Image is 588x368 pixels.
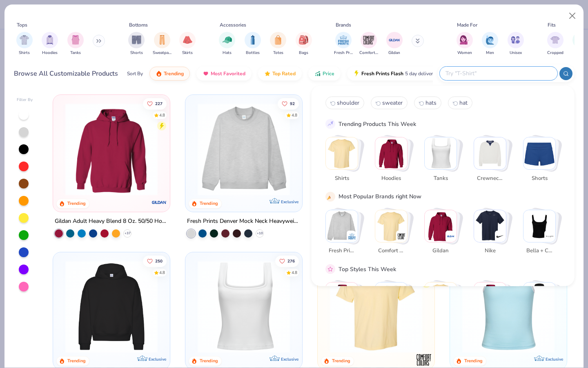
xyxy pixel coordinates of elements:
[359,32,378,56] div: filter for Comfort Colors
[153,50,171,56] span: Sweatpants
[427,174,454,182] span: Tanks
[326,283,358,314] img: Classic
[448,96,472,109] button: hat3
[348,232,356,240] img: Fresh Prints
[16,32,33,56] div: filter for Shirts
[375,137,407,169] img: Hoodies
[511,35,520,45] img: Unisex Image
[179,32,196,56] div: filter for Skirts
[337,34,350,46] img: Fresh Prints Image
[127,70,143,77] div: Sort By
[375,210,407,242] img: Comfort Colors
[326,260,426,353] img: 029b8af0-80e6-406f-9fdc-fdf898547912
[296,32,312,56] button: filter button
[203,70,209,77] img: most_fav.gif
[359,50,378,56] span: Comfort Colors
[182,50,193,56] span: Skirts
[457,21,477,29] div: Made For
[42,32,58,56] button: filter button
[424,282,462,331] button: Stack Card Button Athleisure
[143,255,167,267] button: Like
[273,50,283,56] span: Totes
[375,209,412,258] button: Stack Card Button Comfort Colors
[71,35,80,45] img: Tanks Image
[397,232,405,240] img: Comfort Colors
[327,193,334,200] img: party_popper.gif
[194,260,294,353] img: 94a2aa95-cd2b-4983-969b-ecd512716e9a
[19,50,30,56] span: Shirts
[382,99,403,107] span: sweater
[339,119,416,128] div: Trending Products This Week
[363,34,375,46] img: Comfort Colors Image
[264,70,271,77] img: TopRated.gif
[334,32,353,56] button: filter button
[257,231,263,236] span: + 10
[42,50,58,56] span: Hoodies
[375,282,412,331] button: Stack Card Button Sportswear
[325,96,364,109] button: shoulder0
[375,283,407,314] img: Sportswear
[290,101,295,105] span: 92
[245,32,261,56] button: filter button
[223,50,232,56] span: Hats
[386,32,403,56] div: filter for Gildan
[153,32,171,56] div: filter for Sweatpants
[164,70,184,77] span: Trending
[508,32,524,56] div: filter for Unisex
[128,32,145,56] div: filter for Shorts
[153,32,171,56] button: filter button
[482,32,498,56] button: filter button
[458,260,559,353] img: a25d9891-da96-49f3-a35e-76288174bf3a
[156,70,162,77] img: trending.gif
[327,120,334,128] img: trend_line.gif
[547,50,563,56] span: Cropped
[474,210,506,242] img: Nike
[496,232,504,240] img: Nike
[156,101,163,105] span: 227
[323,70,334,77] span: Price
[272,70,296,77] span: Top Rated
[523,282,561,331] button: Stack Card Button Preppy
[477,247,503,255] span: Nike
[523,137,561,186] button: Stack Card Button Shorts
[246,50,260,56] span: Bottles
[179,32,196,56] button: filter button
[70,50,81,56] span: Tanks
[378,247,404,255] span: Comfort Colors
[375,137,412,186] button: Stack Card Button Hoodies
[129,21,148,29] div: Bottoms
[424,137,462,186] button: Stack Card Button Tanks
[17,21,27,29] div: Tops
[550,35,560,45] img: Cropped Image
[414,96,441,109] button: hats2
[371,96,408,109] button: sweater1
[347,67,441,81] button: Fresh Prints Flash5 day delivery
[523,283,555,314] img: Preppy
[326,137,358,169] img: Shirts
[223,35,232,45] img: Hats Image
[337,99,359,107] span: shoulder
[482,32,498,56] div: filter for Men
[474,282,511,331] button: Stack Card Button Cozy
[424,209,462,258] button: Stack Card Button Gildan
[149,356,166,361] span: Exclusive
[42,32,58,56] div: filter for Hoodies
[326,210,358,242] img: Fresh Prints
[151,194,167,211] img: Gildan logo
[299,35,308,45] img: Bags Image
[270,32,286,56] button: filter button
[447,232,455,240] img: Gildan
[457,32,473,56] button: filter button
[547,32,563,56] button: filter button
[405,69,435,79] span: 5 day delivery
[565,8,580,24] button: Close
[308,67,341,81] button: Price
[160,112,165,118] div: 4.8
[274,35,283,45] img: Totes Image
[334,32,353,56] div: filter for Fresh Prints
[474,137,506,169] img: Crewnecks
[425,137,457,169] img: Tanks
[248,35,257,45] img: Bottles Image
[526,247,552,255] span: Bella + Canvas
[258,67,302,81] button: Top Rated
